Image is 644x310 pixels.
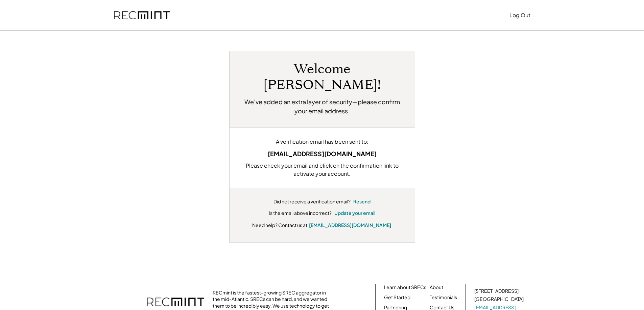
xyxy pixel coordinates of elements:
button: Log Out [509,8,530,22]
a: [EMAIL_ADDRESS][DOMAIN_NAME] [309,222,391,228]
h1: Welcome [PERSON_NAME]! [240,61,405,93]
div: Need help? Contact us at [252,222,307,229]
div: [GEOGRAPHIC_DATA] [474,296,524,303]
div: A verification email has been sent to: [240,138,405,146]
div: [EMAIL_ADDRESS][DOMAIN_NAME] [240,149,405,158]
button: Update your email [334,210,375,217]
h2: We’ve added an extra layer of security—please confirm your email address. [240,97,405,115]
a: Learn about SRECs [384,284,426,291]
button: Resend [353,198,371,205]
a: About [430,284,443,291]
div: [STREET_ADDRESS] [474,288,519,294]
a: Get Started [384,294,410,301]
div: Please check your email and click on the confirmation link to activate your account. [240,162,405,178]
div: Is the email above incorrect? [269,210,332,217]
a: Testimonials [430,294,457,301]
img: recmint-logotype%403x.png [114,11,170,20]
div: Did not receive a verification email? [273,198,351,205]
